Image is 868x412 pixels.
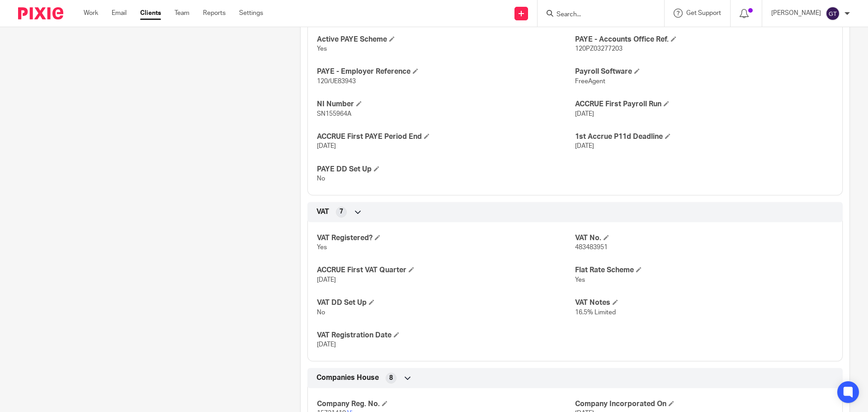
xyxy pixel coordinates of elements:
[575,309,616,316] span: 16.5% Limited
[317,298,575,308] h4: VAT DD Set Up
[575,132,833,142] h4: 1st Accrue P11d Deadline
[575,35,833,44] h4: PAYE - Accounts Office Ref.
[575,277,585,283] span: Yes
[18,7,63,19] img: Pixie
[575,244,608,251] span: 483483951
[317,244,327,251] span: Yes
[112,9,127,18] a: Email
[317,165,575,174] h4: PAYE DD Set Up
[84,9,98,18] a: Work
[686,10,721,16] span: Get Support
[317,111,351,117] span: SN155964A
[389,374,393,383] span: 8
[575,46,623,52] span: 120PZ03277203
[556,11,637,19] input: Search
[317,341,336,348] span: [DATE]
[575,111,594,117] span: [DATE]
[317,399,575,409] h4: Company Reg. No.
[317,99,575,109] h4: NI Number
[140,9,161,18] a: Clients
[317,132,575,142] h4: ACCRUE First PAYE Period End
[317,35,575,44] h4: Active PAYE Scheme
[317,143,336,149] span: [DATE]
[316,207,329,217] span: VAT
[575,399,833,409] h4: Company Incorporated On
[317,67,575,76] h4: PAYE - Employer Reference
[575,298,833,308] h4: VAT Notes
[317,175,325,182] span: No
[175,9,189,18] a: Team
[316,373,379,383] span: Companies House
[575,143,594,149] span: [DATE]
[340,207,343,216] span: 7
[575,233,833,243] h4: VAT No.
[203,9,226,18] a: Reports
[239,9,263,18] a: Settings
[575,99,833,109] h4: ACCRUE First Payroll Run
[317,331,575,340] h4: VAT Registration Date
[575,67,833,76] h4: Payroll Software
[575,265,833,275] h4: Flat Rate Scheme
[317,309,325,316] span: No
[771,9,821,18] p: [PERSON_NAME]
[317,46,327,52] span: Yes
[317,277,336,283] span: [DATE]
[317,265,575,275] h4: ACCRUE First VAT Quarter
[317,233,575,243] h4: VAT Registered?
[317,78,356,85] span: 120/UE83943
[826,6,840,21] img: svg%3E
[575,78,605,85] span: FreeAgent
